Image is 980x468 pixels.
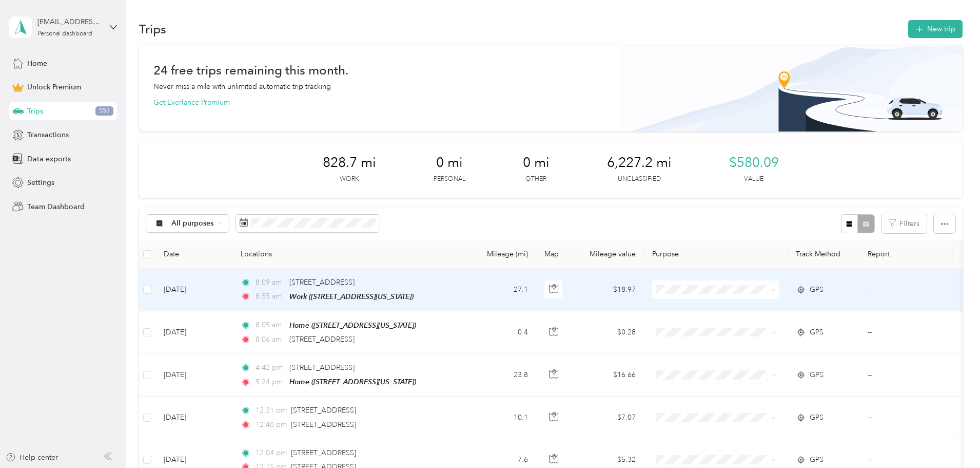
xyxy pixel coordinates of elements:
span: [STREET_ADDRESS] [289,278,355,287]
span: Team Dashboard [27,201,85,212]
span: Work ([STREET_ADDRESS][US_STATE]) [289,292,414,301]
th: Mileage value [572,240,644,269]
span: GPS [810,412,824,423]
span: 8:06 am [256,334,285,345]
th: Locations [232,240,468,269]
span: [STREET_ADDRESS] [291,420,356,429]
span: $580.09 [729,155,779,171]
p: Other [525,175,546,184]
div: Personal dashboard [37,31,92,37]
th: Track Method [788,240,859,269]
td: [DATE] [155,397,232,439]
th: Date [155,240,232,269]
td: -- [859,354,953,397]
span: Settings [27,177,54,188]
span: 8:55 am [256,291,285,302]
span: GPS [810,284,824,295]
td: 27.1 [468,269,536,311]
p: Never miss a mile with unlimited automatic trip tracking [153,81,331,92]
span: 828.7 mi [323,155,376,171]
span: 12:04 pm [256,447,287,459]
div: [EMAIL_ADDRESS][DOMAIN_NAME] [37,16,102,27]
span: 8:05 am [256,320,285,331]
span: Data exports [27,154,71,164]
td: -- [859,311,953,354]
span: 4:42 pm [256,362,285,373]
p: Personal [434,175,465,184]
th: Map [536,240,572,269]
span: GPS [810,369,824,381]
th: Purpose [644,240,788,269]
span: Home ([STREET_ADDRESS][US_STATE]) [289,321,416,329]
h1: 24 free trips remaining this month. [153,65,348,76]
span: Home ([STREET_ADDRESS][US_STATE]) [289,378,416,386]
button: Help center [6,452,58,463]
button: Get Everlance Premium [153,97,230,108]
span: Unlock Premium [27,82,81,92]
td: -- [859,397,953,439]
td: [DATE] [155,311,232,354]
td: $7.07 [572,397,644,439]
p: Value [744,175,763,184]
span: Home [27,58,47,69]
span: 553 [95,106,113,116]
span: [STREET_ADDRESS] [291,406,356,415]
p: Work [340,175,359,184]
td: $16.66 [572,354,644,397]
span: 0 mi [436,155,463,171]
span: 6,227.2 mi [607,155,672,171]
span: 8:09 am [256,277,285,288]
span: 12:40 pm [256,419,287,430]
td: [DATE] [155,269,232,311]
button: Filters [881,214,927,233]
span: [STREET_ADDRESS] [291,448,356,457]
button: New trip [908,20,963,38]
span: 0 mi [523,155,550,171]
span: 12:21 pm [256,405,287,416]
td: -- [859,269,953,311]
td: 10.1 [468,397,536,439]
td: 23.8 [468,354,536,397]
span: Transactions [27,129,69,140]
th: Mileage (mi) [468,240,536,269]
iframe: Everlance-gr Chat Button Frame [923,410,980,468]
span: GPS [810,327,824,338]
img: Banner [619,45,963,132]
p: Unclassified [618,175,661,184]
td: $18.97 [572,269,644,311]
span: GPS [810,454,824,465]
span: Trips [27,106,43,117]
th: Report [859,240,953,269]
td: [DATE] [155,354,232,397]
td: $0.28 [572,311,644,354]
span: [STREET_ADDRESS] [289,363,355,372]
td: 0.4 [468,311,536,354]
span: 5:24 pm [256,377,285,388]
h1: Trips [139,24,166,34]
span: [STREET_ADDRESS] [289,335,355,344]
span: All purposes [171,220,214,227]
